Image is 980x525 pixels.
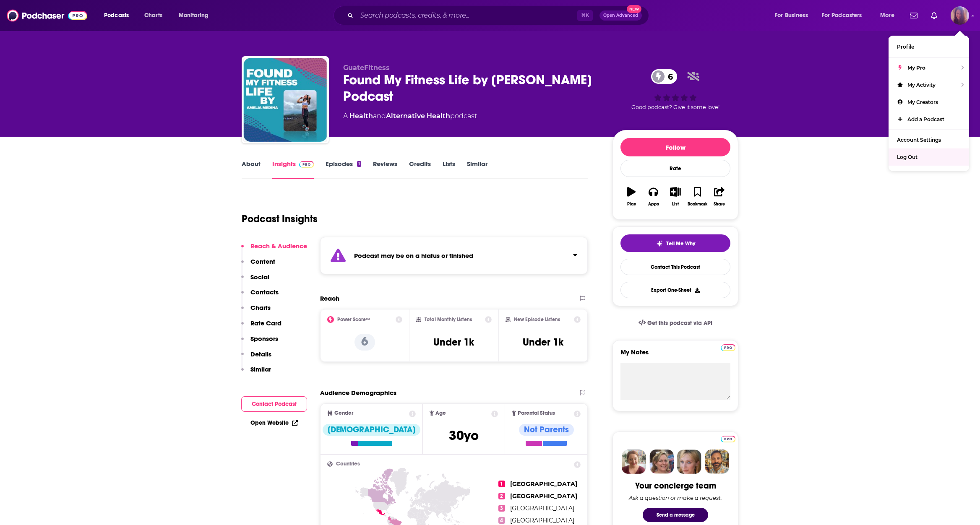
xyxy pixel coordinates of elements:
[889,111,969,128] a: Add a Podcast
[951,6,969,25] img: User Profile
[498,493,505,499] span: 2
[643,508,708,522] button: Send a message
[241,242,307,257] button: Reach & Audience
[357,9,577,22] input: Search podcasts, credits, & more...
[514,317,560,322] h2: New Episode Listens
[7,8,87,23] img: Podchaser - Follow, Share and Rate Podcasts
[656,240,663,247] img: tell me why sparkle
[323,424,420,436] div: [DEMOGRAPHIC_DATA]
[889,38,969,55] a: Profile
[666,240,695,247] span: Tell Me Why
[642,182,664,212] button: Apps
[907,99,938,105] span: My Creators
[672,202,679,207] div: List
[373,160,397,179] a: Reviews
[647,320,712,327] span: Get this podcast via API
[349,112,373,120] a: Health
[889,36,969,171] ul: Show profile menu
[320,294,339,302] h2: Reach
[603,13,638,18] span: Open Advanced
[250,257,275,265] p: Content
[250,365,271,373] p: Similar
[649,450,674,474] img: Barbara Profile
[631,104,719,110] span: Good podcast? Give it some love!
[357,161,361,167] div: 1
[243,58,327,142] img: Found My Fitness Life by Amelia Medina GuateFitness Podcast
[144,10,162,21] span: Charts
[510,517,574,524] span: [GEOGRAPHIC_DATA]
[326,160,361,179] a: Episodes1
[721,343,735,351] a: Pro website
[98,9,140,22] button: open menu
[241,273,269,288] button: Social
[334,411,353,416] span: Gender
[651,69,677,84] a: 6
[299,161,314,168] img: Podchaser Pro
[242,160,261,179] a: About
[241,304,271,319] button: Charts
[775,10,808,21] span: For Business
[241,288,279,304] button: Contacts
[242,213,318,225] h1: Podcast Insights
[599,10,642,21] button: Open AdvancedNew
[620,259,730,275] a: Contact This Podcast
[620,138,730,156] button: Follow
[688,202,707,207] div: Bookmark
[250,304,271,312] p: Charts
[250,350,271,358] p: Details
[498,517,505,524] span: 4
[510,492,577,500] span: [GEOGRAPHIC_DATA]
[577,10,593,21] span: ⌘ K
[179,10,209,21] span: Monitoring
[250,335,278,343] p: Sponsors
[241,257,275,273] button: Content
[632,313,719,333] a: Get this podcast via API
[620,182,642,212] button: Play
[343,64,390,72] span: GuateFitness
[659,69,677,84] span: 6
[523,336,563,348] h3: Under 1k
[897,137,941,143] span: Account Settings
[320,237,588,274] section: Click to expand status details
[336,461,360,467] span: Countries
[889,131,969,148] a: Account Settings
[677,450,701,474] img: Jules Profile
[622,450,646,474] img: Sydney Profile
[907,8,921,23] a: Show notifications dropdown
[714,202,725,207] div: Share
[241,319,281,335] button: Rate Card
[627,202,636,207] div: Play
[629,494,722,501] div: Ask a question or make a request.
[951,6,969,25] span: Logged in as AHartman333
[425,317,472,322] h2: Total Monthly Listens
[173,9,219,22] button: open menu
[433,336,474,348] h3: Under 1k
[648,202,659,207] div: Apps
[519,424,574,436] div: Not Parents
[686,182,708,212] button: Bookmark
[250,419,298,426] a: Open Website
[139,9,167,22] a: Charts
[721,434,735,442] a: Pro website
[880,10,894,21] span: More
[435,411,446,416] span: Age
[816,9,874,22] button: open menu
[620,282,730,298] button: Export One-Sheet
[498,481,505,487] span: 1
[337,317,370,322] h2: Power Score™
[373,112,386,120] span: and
[354,252,473,260] strong: Podcast may be on a hiatus or finished
[897,154,917,160] span: Log Out
[951,6,969,25] button: Show profile menu
[409,160,431,179] a: Credits
[241,396,307,412] button: Contact Podcast
[874,9,905,22] button: open menu
[612,64,738,116] div: 6Good podcast? Give it some love!
[320,389,396,397] h2: Audience Demographics
[665,182,686,212] button: List
[354,334,375,351] p: 6
[705,450,729,474] img: Jon Profile
[510,504,574,512] span: [GEOGRAPHIC_DATA]
[907,116,944,122] span: Add a Podcast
